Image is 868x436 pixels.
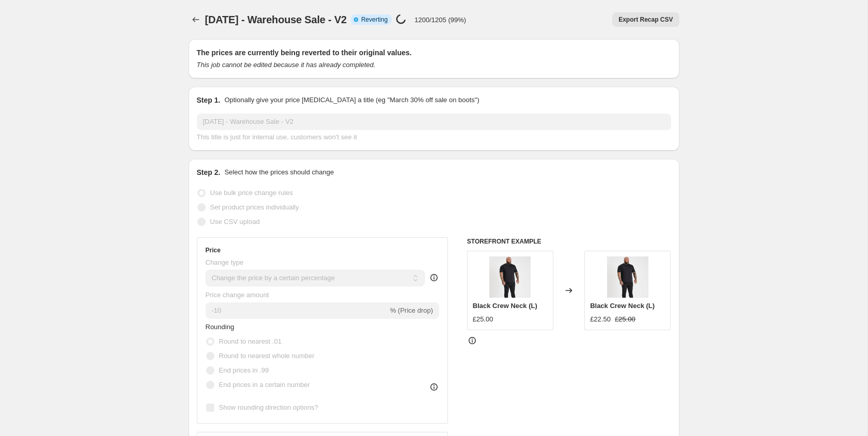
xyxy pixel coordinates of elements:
img: blacknew_80x.jpg [607,256,648,298]
button: Export Recap CSV [612,12,679,27]
span: Use bulk price change rules [210,189,293,197]
span: Black Crew Neck (L) [473,302,537,310]
p: Select how the prices should change [224,167,334,177]
input: 30% off holiday sale [197,114,671,130]
span: Black Crew Neck (L) [590,302,655,310]
span: Set product prices individually [210,203,299,211]
div: help [429,272,439,283]
h2: Step 1. [197,95,221,105]
h3: Price [206,246,221,254]
h2: Step 2. [197,167,221,177]
span: Reverting [361,15,388,24]
div: £25.00 [473,314,493,325]
span: This title is just for internal use, customers won't see it [197,133,357,141]
p: Optionally give your price [MEDICAL_DATA] a title (eg "March 30% off sale on boots") [224,95,479,105]
span: Use CSV upload [210,218,260,225]
input: -15 [206,302,388,319]
button: Price change jobs [189,12,203,27]
h2: The prices are currently being reverted to their original values. [197,47,671,58]
span: Change type [206,259,244,266]
h6: STOREFRONT EXAMPLE [467,237,671,246]
span: Round to nearest whole number [219,352,315,360]
i: This job cannot be edited because it has already completed. [197,61,376,69]
span: Show rounding direction options? [219,403,318,411]
span: Export Recap CSV [618,15,673,24]
span: End prices in a certain number [219,381,310,389]
strike: £25.00 [615,314,636,325]
span: Price change amount [206,291,269,299]
span: Rounding [206,323,235,331]
span: End prices in .99 [219,366,269,374]
img: blacknew_80x.jpg [489,256,531,298]
span: [DATE] - Warehouse Sale - V2 [205,14,347,25]
span: % (Price drop) [390,306,433,314]
span: Round to nearest .01 [219,337,282,345]
div: £22.50 [590,314,611,325]
p: 1200/1205 (99%) [414,16,466,24]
